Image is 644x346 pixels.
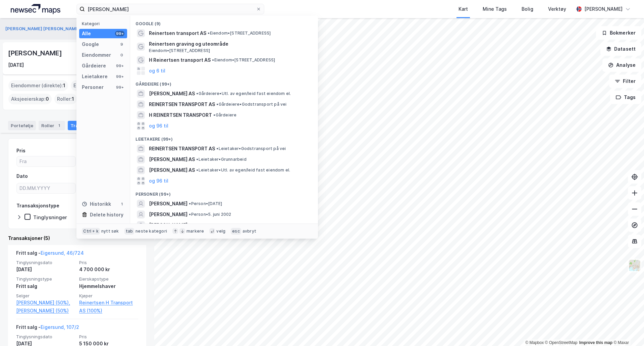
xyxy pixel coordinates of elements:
div: Google (9) [130,16,318,28]
div: Dato [16,172,28,180]
span: Leietaker • Grunnarbeid [196,157,246,162]
a: Eigersund, 46/724 [41,250,84,256]
a: Improve this map [579,340,612,345]
div: Roller [39,121,65,130]
a: OpenStreetMap [545,340,578,345]
div: Verktøy [548,5,566,13]
button: og 6 til [149,67,165,75]
div: Transaksjonstype [16,202,59,210]
div: Leietakere [82,72,108,81]
span: • [189,223,191,228]
a: [PERSON_NAME] (50%) [16,307,75,315]
span: Tinglysningsdato [16,334,75,340]
span: • [212,57,214,62]
span: Tinglysningsdato [16,260,75,265]
div: markere [186,229,204,234]
a: Mapbox [525,340,544,345]
span: Leietaker • Utl. av egen/leid fast eiendom el. [196,167,290,173]
div: Personer [82,83,104,91]
button: og 96 til [149,122,168,130]
span: Person • [DATE] [189,223,222,228]
button: Filter [609,75,641,88]
span: [PERSON_NAME] AS [149,166,195,174]
div: Historikk [82,200,111,208]
div: 0 [119,52,124,58]
div: Delete history [90,211,123,219]
span: [PERSON_NAME] [149,221,187,229]
div: velg [216,229,225,234]
button: [PERSON_NAME] [PERSON_NAME] [5,26,82,32]
div: Eiendommer [82,51,111,59]
span: • [189,201,191,206]
button: og 96 til [149,177,168,185]
div: 1 [119,201,124,207]
button: Bokmerker [596,26,641,40]
button: Analyse [602,58,641,72]
span: Person • [DATE] [189,201,222,206]
span: [PERSON_NAME] AS [149,155,195,163]
a: Eigersund, 107/2 [41,324,79,330]
span: Leietaker • Godstransport på vei [216,146,286,151]
span: • [196,157,198,162]
div: Fritt salg [16,282,75,290]
div: 99+ [115,74,124,79]
div: Leietakere (99+) [130,131,318,143]
div: [PERSON_NAME] [584,5,623,13]
div: Hjemmelshaver [79,282,138,290]
div: Roller : [54,94,77,104]
span: • [216,102,218,107]
div: 4 700 000 kr [79,265,138,274]
div: Transaksjoner (5) [8,234,146,242]
span: Gårdeiere [213,112,236,118]
span: • [189,212,191,217]
span: Eiendom • [STREET_ADDRESS] [208,31,271,36]
span: Reinertsen graving og uteområde [149,40,310,48]
input: Fra [17,156,75,166]
div: 9 [119,42,124,47]
div: 99+ [115,31,124,36]
div: 99+ [115,85,124,90]
span: • [213,112,215,117]
span: H Reinertsen transport AS [149,56,211,64]
span: Gårdeiere • Utl. av egen/leid fast eiendom el. [196,91,291,96]
div: Kontrollprogram for chat [610,314,644,346]
div: Mine Tags [483,5,507,13]
span: • [196,167,198,172]
div: Personer (99+) [130,186,318,198]
span: Pris [79,260,138,265]
span: • [216,146,218,151]
span: Eiendom • [STREET_ADDRESS] [149,48,210,53]
span: Gårdeiere • Godstransport på vei [216,102,286,107]
div: Eiendommer (Indirekte) : [71,80,136,91]
input: DD.MM.YYYY [17,183,75,193]
div: Ctrl + k [82,228,100,235]
span: 1 [72,95,74,103]
span: 1 [63,82,65,90]
span: 0 [46,95,49,103]
div: [DATE] [8,61,24,69]
div: Tinglysninger [33,214,67,220]
div: Fritt salg - [16,249,84,260]
div: neste kategori [136,229,167,234]
span: Person • 5. juni 2002 [189,212,231,217]
span: [PERSON_NAME] [149,200,187,208]
a: Reinertsen H Transport AS (100%) [79,299,138,315]
span: H REINERTSEN TRANSPORT [149,111,212,119]
span: Kjøper [79,293,138,299]
div: Bolig [522,5,533,13]
div: Pris [16,147,25,155]
div: Portefølje [8,121,36,130]
span: • [196,91,198,96]
div: Kart [459,5,468,13]
iframe: Chat Widget [610,314,644,346]
div: tab [124,228,135,235]
div: Kategori [82,21,127,26]
div: nytt søk [101,229,119,234]
span: Selger [16,293,75,299]
span: Eiendom • [STREET_ADDRESS] [212,57,275,63]
div: esc [231,228,241,235]
button: Datasett [600,42,641,56]
div: Gårdeiere [82,62,106,70]
div: Transaksjoner [68,121,114,130]
img: Z [628,259,641,272]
